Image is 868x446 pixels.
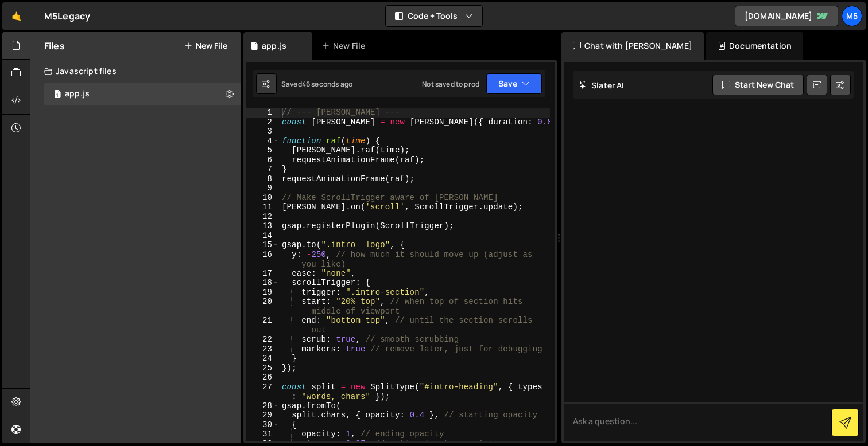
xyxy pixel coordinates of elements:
[246,155,280,165] div: 6
[246,250,280,269] div: 16
[246,118,280,127] div: 2
[44,9,90,23] div: M5Legacy
[246,193,280,203] div: 10
[246,165,280,174] div: 7
[422,79,479,89] div: Not saved to prod
[246,345,280,354] div: 23
[246,221,280,231] div: 13
[386,6,482,26] button: Code + Tools
[246,108,280,118] div: 1
[246,278,280,288] div: 18
[246,420,280,430] div: 30
[246,202,280,212] div: 11
[184,41,227,50] button: New File
[44,83,241,105] div: 17055/46915.js
[246,382,280,401] div: 27
[65,89,90,99] div: app.js
[246,297,280,316] div: 20
[281,79,352,89] div: Saved
[735,6,838,26] a: [DOMAIN_NAME]
[246,401,280,411] div: 28
[246,335,280,345] div: 22
[246,212,280,222] div: 12
[246,269,280,279] div: 17
[561,32,704,60] div: Chat with [PERSON_NAME]
[246,136,280,146] div: 4
[246,174,280,184] div: 8
[712,75,804,95] button: Start new chat
[246,316,280,335] div: 21
[2,2,30,30] a: 🤙
[246,288,280,298] div: 19
[579,80,625,91] h2: Slater AI
[302,79,352,89] div: 46 seconds ago
[246,127,280,136] div: 3
[246,231,280,241] div: 14
[246,183,280,193] div: 9
[30,60,241,83] div: Javascript files
[246,410,280,420] div: 29
[54,91,61,100] span: 1
[842,6,862,26] a: M5
[246,354,280,363] div: 24
[246,429,280,439] div: 31
[706,32,803,60] div: Documentation
[246,373,280,382] div: 26
[321,40,370,52] div: New File
[486,73,542,94] button: Save
[262,40,286,52] div: app.js
[246,363,280,373] div: 25
[246,240,280,250] div: 15
[246,146,280,155] div: 5
[44,40,65,52] h2: Files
